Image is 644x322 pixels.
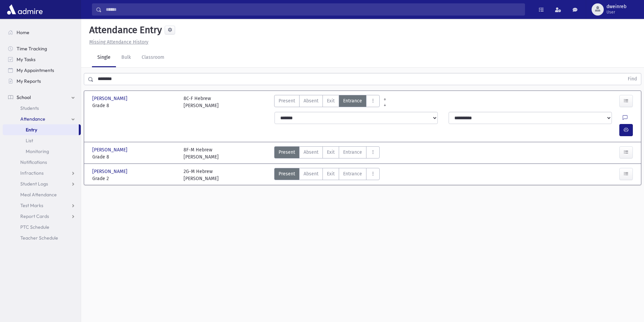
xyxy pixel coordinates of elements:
a: PTC Schedule [3,222,81,232]
a: Report Cards [3,211,81,222]
a: Notifications [3,157,81,168]
div: 8F-M Hebrew [PERSON_NAME] [184,146,219,160]
span: Monitoring [26,148,49,154]
img: AdmirePro [5,3,44,16]
span: My Appointments [17,67,54,73]
span: Meal Attendance [20,192,57,198]
span: Entry [26,127,37,133]
span: My Tasks [17,56,35,63]
a: My Tasks [3,54,81,65]
span: List [26,138,33,144]
span: Exit [327,170,335,177]
a: School [3,92,81,103]
a: My Appointments [3,65,81,76]
span: User [606,9,626,15]
span: Grade 8 [92,153,177,160]
button: Find [624,73,641,85]
span: Entrance [343,97,362,104]
span: Absent [304,149,318,156]
span: Students [20,105,39,111]
div: AttTypes [274,168,380,182]
a: Meal Attendance [3,189,81,200]
span: Exit [327,97,335,104]
input: Search [102,3,525,16]
div: AttTypes [274,146,380,160]
div: AttTypes [274,95,380,109]
span: Report Cards [20,213,49,219]
span: Test Marks [20,202,43,208]
a: Missing Attendance History [87,39,148,45]
h5: Attendance Entry [87,24,162,36]
span: [PERSON_NAME] [92,168,129,175]
a: Test Marks [3,200,81,211]
span: Grade 8 [92,102,177,109]
span: Present [279,149,295,156]
span: Student Logs [20,181,48,187]
a: List [3,135,81,146]
u: Missing Attendance History [89,39,148,45]
span: PTC Schedule [20,224,49,230]
span: Grade 2 [92,175,177,182]
a: Time Tracking [3,43,81,54]
a: Home [3,27,81,38]
div: 2G-M Hebrew [PERSON_NAME] [184,168,219,182]
a: Single [92,48,116,67]
span: Present [279,97,295,104]
span: Entrance [343,149,362,156]
div: 8C-F Hebrew [PERSON_NAME] [184,95,219,109]
span: Time Tracking [17,46,47,52]
span: My Reports [17,78,41,84]
a: Classroom [136,48,170,67]
a: Student Logs [3,178,81,189]
span: Notifications [20,159,47,165]
a: Attendance [3,114,81,124]
a: Infractions [3,168,81,178]
span: [PERSON_NAME] [92,146,129,153]
a: Entry [3,124,79,135]
span: Absent [304,97,318,104]
a: Students [3,103,81,114]
span: Attendance [20,116,45,122]
a: Teacher Schedule [3,232,81,243]
span: Present [279,170,295,177]
span: dweinreb [606,4,626,9]
span: School [17,94,31,100]
span: Absent [304,170,318,177]
span: Teacher Schedule [20,235,58,241]
span: Home [17,29,29,35]
a: Bulk [116,48,136,67]
a: Monitoring [3,146,81,157]
span: Infractions [20,170,44,176]
span: Entrance [343,170,362,177]
a: My Reports [3,76,81,86]
span: [PERSON_NAME] [92,95,129,102]
span: Exit [327,149,335,156]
